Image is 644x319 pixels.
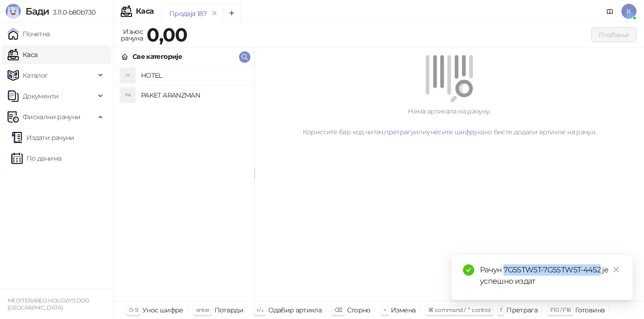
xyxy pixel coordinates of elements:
[169,8,206,19] div: Продаја 187
[6,4,21,19] img: Logo
[391,304,415,316] div: Измена
[256,306,264,313] span: ↑/↓
[268,304,322,316] div: Одабир артикла
[11,128,74,147] a: Издати рачуни
[550,306,570,313] span: F10 / F16
[575,304,604,316] div: Готовина
[223,4,241,23] button: Add tab
[427,128,478,136] a: унесите шифру
[141,68,247,83] h4: HOTEL
[114,66,254,301] div: grid
[8,25,50,43] a: Почетна
[591,27,636,42] button: Плаћање
[196,306,210,313] span: enter
[11,149,61,168] a: По данима
[215,304,244,316] div: Потврди
[23,87,58,106] span: Документи
[136,8,154,15] div: Каса
[463,264,474,276] span: check-circle
[120,88,135,103] div: PA
[208,9,221,17] button: remove
[141,88,247,103] h4: PAKET ARANZMAN
[480,264,621,287] div: Рачун 7G5STW5T-7G5STW5T-4452 је успешно издат
[506,304,537,316] div: Претрага
[25,6,49,17] span: Бади
[8,297,90,311] small: MEDITERANEO HOLIDAYS DOO [GEOGRAPHIC_DATA]
[23,107,80,126] span: Фискални рачуни
[49,8,95,16] span: 3.11.0-b80b730
[142,304,183,316] div: Унос шифре
[500,306,502,313] span: f
[132,51,182,62] div: Све категорије
[384,128,414,136] a: претрагу
[611,264,621,275] a: Close
[120,68,135,83] div: H
[603,4,618,19] a: Документација
[621,4,636,19] span: K
[347,304,371,316] div: Сторно
[8,45,37,64] a: Каса
[266,106,633,137] div: Нема артикала на рачуну. Користите бар код читач, или како бисте додали артикле на рачун.
[119,25,145,44] div: Износ рачуна
[613,266,619,273] span: close
[334,306,342,313] span: ⌫
[129,306,138,313] span: 0-9
[383,306,386,313] span: +
[147,23,187,46] strong: 0,00
[23,66,48,85] span: Каталог
[428,306,491,313] span: ⌘ command / ⌃ control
